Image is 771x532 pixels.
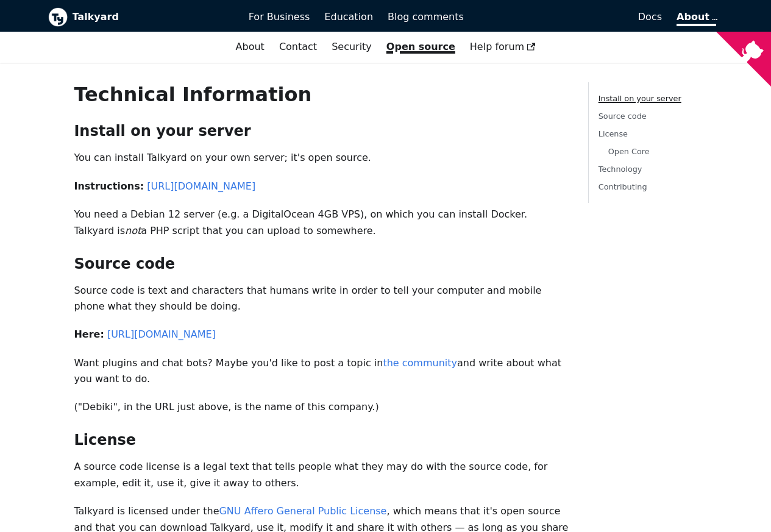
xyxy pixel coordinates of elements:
[107,328,216,340] a: [URL][DOMAIN_NAME]
[608,147,650,156] a: Open Core
[599,129,628,138] a: License
[638,11,662,23] span: Docs
[74,207,568,239] p: You need a Debian 12 server (e.g. a DigitalOcean 4GB VPS), on which you can install Docker. Talky...
[241,7,318,27] a: For Business
[74,431,568,449] h2: License
[324,37,379,57] a: Security
[383,357,457,369] a: the community
[324,11,373,23] span: Education
[74,328,104,340] strong: Here:
[74,399,568,415] p: ("Debiki", in the URL just above, is the name of this company.)
[249,11,310,23] span: For Business
[147,180,255,192] a: [URL][DOMAIN_NAME]
[219,505,386,517] a: GNU Affero General Public License
[74,283,568,315] p: Source code is text and characters that humans write in order to tell your computer and mobile ph...
[379,37,463,57] a: Open source
[272,37,324,57] a: Contact
[73,9,232,25] b: Talkyard
[599,94,681,103] a: Install on your server
[74,459,568,491] p: A source code license is a legal text that tells people what they may do with the source code, fo...
[74,255,568,273] h2: Source code
[48,7,68,27] img: Talkyard logo
[599,165,642,174] a: Technology
[463,37,543,57] a: Help forum
[388,11,464,23] span: Blog comments
[599,182,647,191] a: Contributing
[48,7,232,27] a: Talkyard logoTalkyard
[677,11,716,26] a: About
[74,180,144,192] strong: Instructions:
[599,112,647,121] a: Source code
[229,37,272,57] a: About
[380,7,471,27] a: Blog comments
[74,355,568,388] p: Want plugins and chat bots? Maybe you'd like to post a topic in and write about what you want to do.
[74,122,568,140] h2: Install on your server
[74,150,568,166] p: You can install Talkyard on your own server; it's open source.
[125,225,141,236] em: not
[470,41,536,52] span: Help forum
[74,82,568,107] h1: Technical Information
[317,7,380,27] a: Education
[471,7,669,27] a: Docs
